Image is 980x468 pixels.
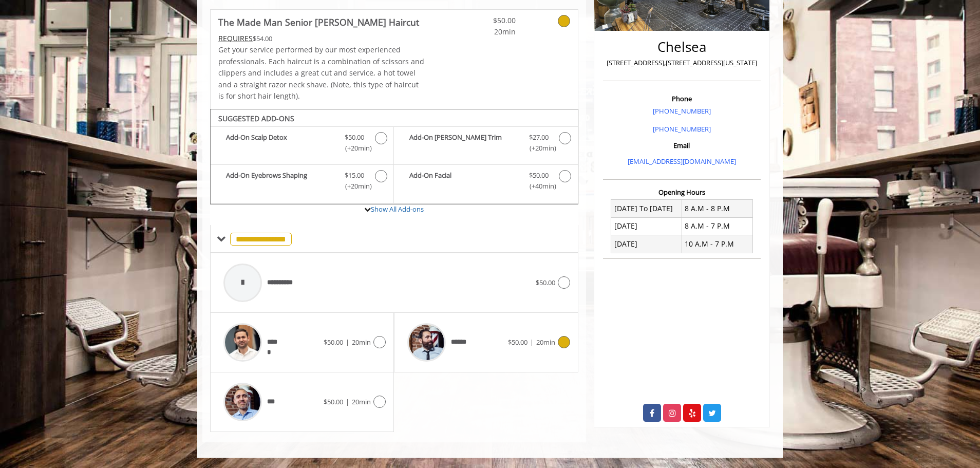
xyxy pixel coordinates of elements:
[340,143,370,154] span: (+20min )
[218,15,419,29] b: The Made Man Senior [PERSON_NAME] Haircut
[682,235,752,253] td: 10 A.M - 7 P.M
[216,170,388,194] label: Add-On Eyebrows Shaping
[218,44,425,102] p: Get your service performed by our most experienced professionals. Each haircut is a combination o...
[682,217,752,235] td: 8 A.M - 7 P.M
[653,124,711,134] a: [PHONE_NUMBER]
[345,132,364,143] span: $50.00
[536,278,555,287] span: $50.00
[682,200,752,217] td: 8 A.M - 8 P.M
[523,181,554,192] span: (+40min )
[530,338,534,347] span: |
[346,338,349,347] span: |
[399,132,572,156] label: Add-On Beard Trim
[606,95,758,102] h3: Phone
[603,189,761,196] h3: Opening Hours
[653,106,711,116] a: [PHONE_NUMBER]
[455,26,516,38] span: 20min
[346,397,349,406] span: |
[226,132,334,154] b: Add-On Scalp Detox
[345,170,364,181] span: $15.00
[628,157,736,166] a: [EMAIL_ADDRESS][DOMAIN_NAME]
[606,58,758,68] p: [STREET_ADDRESS],[STREET_ADDRESS][US_STATE]
[218,114,294,123] b: SUGGESTED ADD-ONS
[529,132,549,143] span: $27.00
[611,200,682,217] td: [DATE] To [DATE]
[340,181,370,192] span: (+20min )
[529,170,549,181] span: $50.00
[352,338,371,347] span: 20min
[409,132,518,154] b: Add-On [PERSON_NAME] Trim
[371,204,424,214] a: Show All Add-ons
[399,170,572,194] label: Add-On Facial
[523,143,554,154] span: (+20min )
[210,109,578,204] div: The Made Man Senior Barber Haircut Add-onS
[409,170,518,192] b: Add-On Facial
[218,33,253,43] span: This service needs some Advance to be paid before we block your appointment
[216,132,388,156] label: Add-On Scalp Detox
[324,338,343,347] span: $50.00
[508,338,527,347] span: $50.00
[606,142,758,149] h3: Email
[611,235,682,253] td: [DATE]
[352,397,371,406] span: 20min
[611,217,682,235] td: [DATE]
[455,15,516,26] span: $50.00
[226,170,334,192] b: Add-On Eyebrows Shaping
[324,397,343,406] span: $50.00
[218,33,425,44] div: $54.00
[536,338,555,347] span: 20min
[606,40,758,54] h2: Chelsea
